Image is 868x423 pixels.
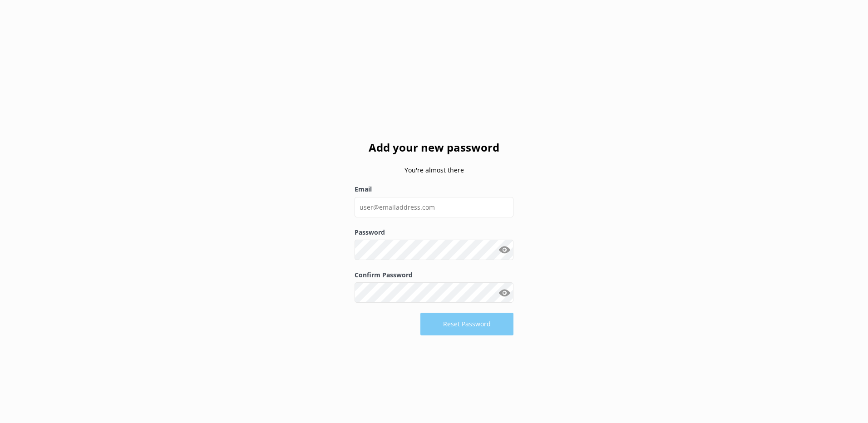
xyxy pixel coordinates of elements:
label: Email [355,184,513,194]
label: Password [355,227,513,237]
h2: Add your new password [355,139,513,156]
button: Show password [495,284,513,302]
input: user@emailaddress.com [355,197,513,217]
label: Confirm Password [355,270,513,280]
button: Show password [495,241,513,259]
p: You're almost there [355,165,513,175]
